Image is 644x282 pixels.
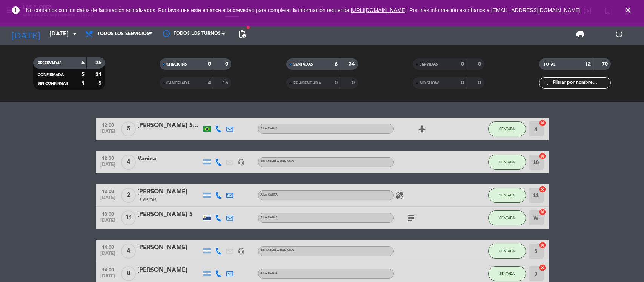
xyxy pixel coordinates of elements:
[38,82,68,86] span: SIN CONFIRMAR
[137,121,201,130] div: [PERSON_NAME] Sento Sé
[260,160,294,163] span: Sin menú asignado
[293,63,313,66] span: SENTADAS
[98,129,117,138] span: [DATE]
[11,6,20,15] i: error
[137,187,201,197] div: [PERSON_NAME]
[420,63,438,66] span: SERVIDAS
[208,61,211,67] strong: 0
[539,241,546,249] i: cancel
[260,249,294,252] span: Sin menú asignado
[539,264,546,271] i: cancel
[137,210,201,219] div: [PERSON_NAME] S
[420,81,439,85] span: NO SHOW
[70,29,79,38] i: arrow_drop_down
[95,60,103,66] strong: 36
[98,153,117,162] span: 12:30
[499,127,515,131] span: SENTADA
[615,29,624,38] i: power_settings_new
[38,61,62,65] span: RESERVADAS
[461,80,464,86] strong: 0
[81,72,85,77] strong: 5
[539,208,546,216] i: cancel
[539,119,546,127] i: cancel
[121,188,136,203] span: 2
[576,29,585,38] span: print
[98,162,117,171] span: [DATE]
[98,265,117,274] span: 14:00
[98,251,117,260] span: [DATE]
[499,160,515,164] span: SENTADA
[98,242,117,251] span: 14:00
[238,29,247,38] span: pending_actions
[499,249,515,253] span: SENTADA
[121,266,136,281] span: 8
[499,193,515,197] span: SENTADA
[539,152,546,160] i: cancel
[139,197,157,203] span: 2 Visitas
[81,60,85,66] strong: 6
[488,188,526,203] button: SENTADA
[225,61,230,67] strong: 0
[208,80,211,86] strong: 4
[478,61,483,67] strong: 0
[260,272,278,275] span: A LA CARTA
[238,159,244,166] i: headset_mic
[488,266,526,281] button: SENTADA
[98,209,117,218] span: 13:00
[121,210,136,225] span: 11
[352,80,356,86] strong: 0
[260,193,278,196] span: A LA CARTA
[488,121,526,136] button: SENTADA
[137,265,201,275] div: [PERSON_NAME]
[238,248,244,254] i: headset_mic
[499,271,515,276] span: SENTADA
[260,216,278,219] span: A LA CARTA
[395,191,404,200] i: healing
[26,7,581,13] span: No contamos con los datos de facturación actualizados. Por favor use este enlance a la brevedad p...
[222,80,230,86] strong: 15
[624,6,633,15] i: close
[38,73,64,77] span: CONFIRMADA
[246,25,251,30] span: fiber_manual_record
[293,81,321,85] span: RE AGENDADA
[478,80,483,86] strong: 0
[260,127,278,130] span: A LA CARTA
[121,244,136,259] span: 4
[97,31,149,37] span: Todos los servicios
[602,61,609,67] strong: 70
[335,61,338,67] strong: 6
[81,81,85,86] strong: 1
[499,216,515,220] span: SENTADA
[166,63,187,66] span: CHECK INS
[488,210,526,225] button: SENTADA
[166,81,190,85] span: CANCELADA
[544,63,555,66] span: TOTAL
[539,185,546,193] i: cancel
[599,23,638,45] div: LOG OUT
[95,72,103,77] strong: 31
[351,7,407,13] a: [URL][DOMAIN_NAME]
[335,80,338,86] strong: 0
[137,154,201,164] div: Vanina
[98,195,117,204] span: [DATE]
[98,81,103,86] strong: 5
[98,218,117,227] span: [DATE]
[98,120,117,129] span: 12:00
[6,26,46,42] i: [DATE]
[418,124,427,133] i: airplanemode_active
[98,187,117,195] span: 13:00
[552,79,610,87] input: Filtrar por nombre...
[137,243,201,253] div: [PERSON_NAME]
[488,155,526,170] button: SENTADA
[349,61,356,67] strong: 34
[488,244,526,259] button: SENTADA
[121,155,136,170] span: 4
[121,121,136,136] span: 5
[585,61,591,67] strong: 12
[406,213,415,222] i: subject
[407,7,581,13] a: . Por más información escríbanos a [EMAIL_ADDRESS][DOMAIN_NAME]
[461,61,464,67] strong: 0
[543,78,552,87] i: filter_list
